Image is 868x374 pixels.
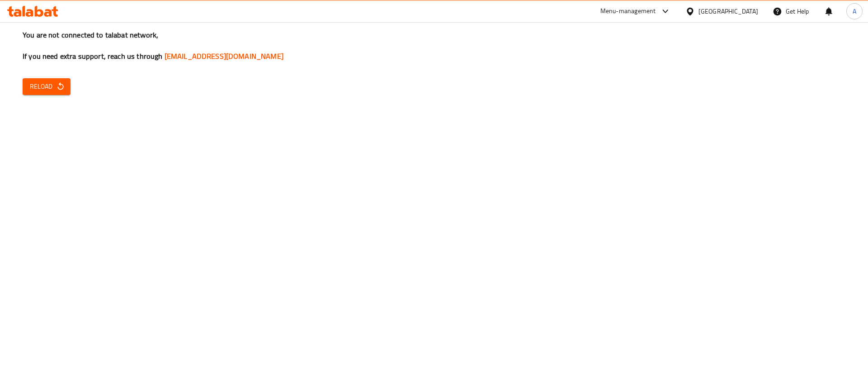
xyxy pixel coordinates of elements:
button: Reload [23,78,71,95]
span: A [853,6,856,16]
a: [EMAIL_ADDRESS][DOMAIN_NAME] [165,49,283,63]
div: Menu-management [600,6,656,17]
div: [GEOGRAPHIC_DATA] [698,6,758,16]
span: Reload [30,81,63,92]
h3: You are not connected to talabat network, If you need extra support, reach us through [23,30,845,62]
